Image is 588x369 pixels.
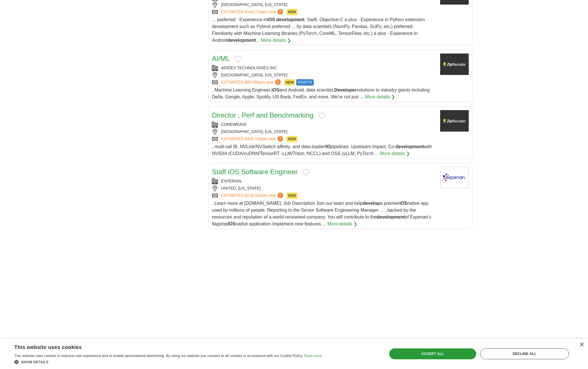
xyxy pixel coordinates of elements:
span: $406,726 [245,136,261,141]
a: Director , Perf and Benchmarking [212,111,313,119]
div: This website uses cookies [14,342,307,351]
button: Add to favorite jobs [302,169,310,176]
div: Decline all [480,348,569,359]
span: Show details [21,360,49,364]
a: More details ❯ [261,37,291,44]
a: More details ❯ [380,150,410,157]
a: EXPERIAN [221,179,241,183]
span: $143,714 [245,9,261,14]
span: ? [275,79,281,85]
img: Company logo [440,53,469,75]
span: , Machine Learning Engineer, and Android, data scientist, solutions to industry giants including ... [212,88,430,99]
button: Add to favorite jobs [235,56,242,63]
div: Accept all [389,348,476,359]
strong: iOS [267,17,275,22]
strong: IOS [228,221,236,226]
a: Read more, opens a new window [304,354,322,358]
div: Close [579,343,584,347]
strong: IO [326,144,331,149]
img: Experian logo [440,167,469,188]
span: ? [277,9,283,15]
span: REMOTE [296,79,314,86]
span: ? [277,136,283,142]
a: More details ❯ [365,94,395,100]
strong: develop [363,201,380,206]
a: ESTIMATED:$406,726per year? [221,136,284,142]
strong: development [396,144,424,149]
span: $238,540 [245,193,261,198]
span: This website uses cookies to improve user experience and to enable personalised advertising. By u... [14,354,303,358]
div: Show details [14,359,322,365]
span: $80,988 [245,80,259,84]
span: NEW [287,193,297,199]
a: AI/ML [212,55,230,62]
span: ... preferred · Experience in : Swift, Objective-C a plus · Experience in Python extension develo... [212,17,425,43]
a: More details ❯ [327,221,357,227]
div: [GEOGRAPHIC_DATA], [US_STATE] [212,2,436,8]
div: [GEOGRAPHIC_DATA], [US_STATE] [212,129,436,135]
div: [GEOGRAPHIC_DATA], [US_STATE] [212,72,436,78]
strong: development [276,17,305,22]
img: Company logo [440,110,469,132]
button: Add to favorite jobs [318,112,325,119]
div: UNITED, [US_STATE] [212,185,436,191]
a: Staff iOS Software Engineer [212,168,298,176]
span: ? [277,193,283,198]
span: NEW [287,9,297,15]
a: ESTIMATED:$143,714per year? [221,9,284,15]
strong: iOS [271,88,279,92]
strong: iOS [399,201,407,206]
span: NEW [287,136,297,142]
span: . Learn more at [DOMAIN_NAME]. Job Description Join our team and help a premier native app used b... [212,201,431,226]
strong: Developer [334,88,356,92]
div: ADIDEV TECHNOLOGIES INC [212,65,436,71]
a: ESTIMATED:$80,988per year? [221,79,282,86]
a: ESTIMATED:$238,540per year? [221,193,284,199]
span: NEW [284,79,295,86]
span: , multi-rail IB, NVLink/NVSwitch affinity, and data-loader/ pipelines. Upstream impact: Co- with ... [212,144,432,156]
strong: development [377,215,405,219]
div: COREWEAVE [212,122,436,128]
strong: development [228,38,256,43]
